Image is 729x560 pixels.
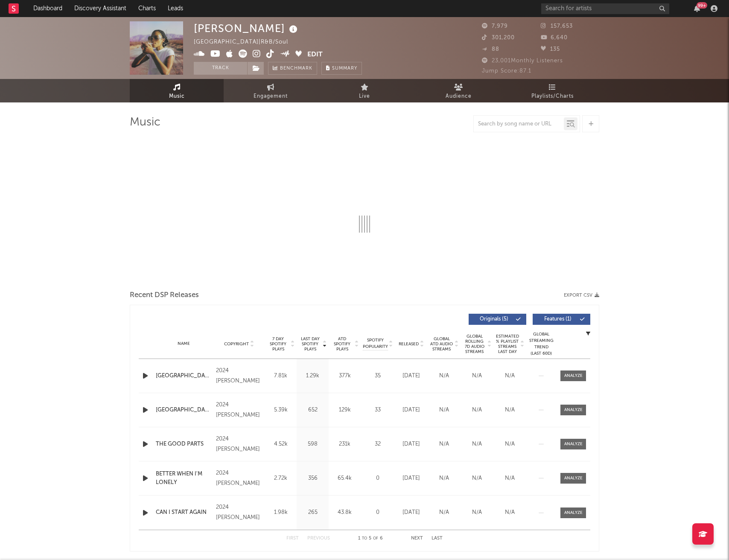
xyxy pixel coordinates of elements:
[397,508,426,517] div: [DATE]
[299,508,327,517] div: 265
[130,79,224,102] a: Music
[267,508,295,517] div: 1.98k
[697,2,707,9] div: 99 +
[694,5,700,12] button: 99+
[331,440,359,449] div: 231k
[331,336,353,352] span: ATD Spotify Plays
[531,91,574,102] span: Playlists/Charts
[268,62,317,75] a: Benchmark
[299,440,327,449] div: 598
[496,334,519,354] span: Estimated % Playlist Streams Last Day
[533,314,590,325] button: Features(1)
[564,293,599,298] button: Export CSV
[299,336,321,352] span: Last Day Spotify Plays
[359,91,370,102] span: Live
[216,502,262,523] div: 2024 [PERSON_NAME]
[541,47,560,52] span: 135
[216,366,262,386] div: 2024 [PERSON_NAME]
[307,536,330,541] button: Previous
[156,372,212,380] a: [GEOGRAPHIC_DATA]
[430,440,458,449] div: N/A
[321,62,362,75] button: Summary
[363,406,393,414] div: 33
[496,372,524,380] div: N/A
[463,334,486,354] span: Global Rolling 7D Audio Streams
[267,406,295,414] div: 5.39k
[373,537,378,540] span: of
[194,62,247,75] button: Track
[474,317,513,322] span: Originals ( 5 )
[474,121,564,128] input: Search by song name or URL
[482,68,531,74] span: Jump Score: 87.1
[482,35,515,41] span: 301,200
[496,406,524,414] div: N/A
[397,474,426,483] div: [DATE]
[496,440,524,449] div: N/A
[541,3,669,14] input: Search for artists
[216,434,262,455] div: 2024 [PERSON_NAME]
[156,440,212,449] a: THE GOOD PARTS
[267,336,289,352] span: 7 Day Spotify Plays
[528,331,554,357] div: Global Streaming Trend (Last 60D)
[280,64,312,74] span: Benchmark
[482,23,508,29] span: 7,979
[446,91,472,102] span: Audience
[411,536,423,541] button: Next
[397,440,426,449] div: [DATE]
[156,406,212,414] a: [GEOGRAPHIC_DATA]
[541,35,568,41] span: 6,640
[267,474,295,483] div: 2.72k
[194,37,298,47] div: [GEOGRAPHIC_DATA] | R&B/Soul
[397,406,426,414] div: [DATE]
[430,372,458,380] div: N/A
[363,474,393,483] div: 0
[496,474,524,483] div: N/A
[432,536,443,541] button: Last
[347,534,394,544] div: 1 5 6
[363,508,393,517] div: 0
[463,372,491,380] div: N/A
[482,47,499,52] span: 88
[363,440,393,449] div: 32
[130,290,199,300] span: Recent DSP Releases
[362,537,367,540] span: to
[156,470,212,487] a: BETTER WHEN I'M LONELY
[286,536,299,541] button: First
[254,91,288,102] span: Engagement
[505,79,599,102] a: Playlists/Charts
[299,372,327,380] div: 1.29k
[397,372,426,380] div: [DATE]
[299,406,327,414] div: 652
[363,337,388,350] span: Spotify Popularity
[331,406,359,414] div: 129k
[430,508,458,517] div: N/A
[463,508,491,517] div: N/A
[156,508,212,517] a: CAN I START AGAIN
[482,58,563,64] span: 23,001 Monthly Listeners
[307,50,323,60] button: Edit
[399,341,419,347] span: Released
[299,474,327,483] div: 356
[224,79,318,102] a: Engagement
[411,79,505,102] a: Audience
[363,372,393,380] div: 35
[541,23,573,29] span: 157,653
[331,372,359,380] div: 377k
[331,474,359,483] div: 65.4k
[469,314,526,325] button: Originals(5)
[538,317,577,322] span: Features ( 1 )
[267,372,295,380] div: 7.81k
[216,468,262,489] div: 2024 [PERSON_NAME]
[463,406,491,414] div: N/A
[430,406,458,414] div: N/A
[216,400,262,420] div: 2024 [PERSON_NAME]
[332,66,357,71] span: Summary
[224,341,249,347] span: Copyright
[169,91,185,102] span: Music
[267,440,295,449] div: 4.52k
